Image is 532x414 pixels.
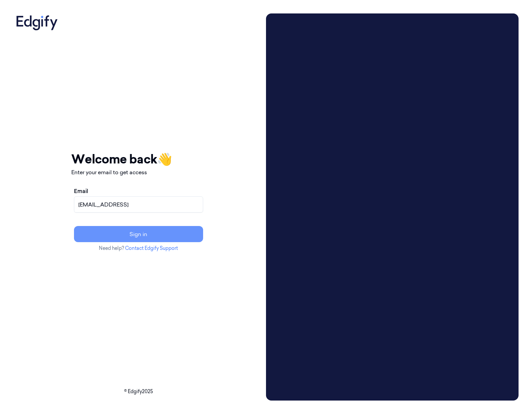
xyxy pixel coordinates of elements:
button: Sign in [74,226,203,242]
label: Email [74,187,88,195]
h1: Welcome back 👋 [71,150,206,168]
p: © Edgify 2025 [13,388,263,395]
p: Enter your email to get access [71,168,206,176]
p: Need help? [71,245,206,252]
a: Contact Edgify Support [125,245,178,251]
input: name@example.com [74,196,203,213]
